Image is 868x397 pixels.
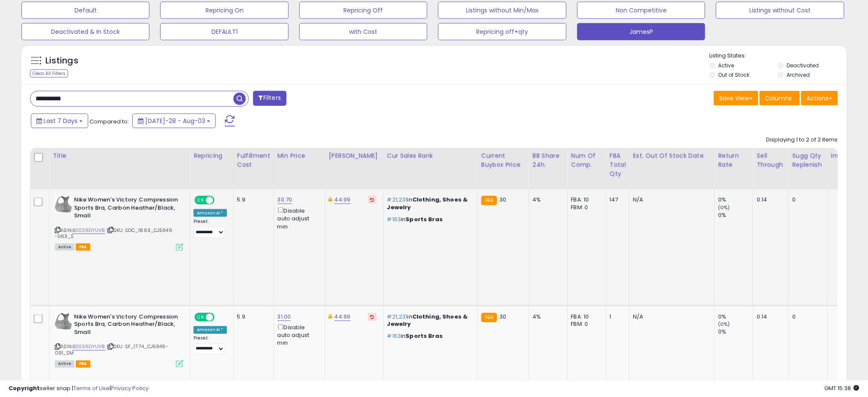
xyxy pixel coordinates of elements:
[571,151,603,169] div: Num of Comp.
[387,196,471,211] p: in
[387,313,471,328] p: in
[55,313,72,330] img: 51S0cuG2rdL._SL40_.jpg
[55,313,183,367] div: ASIN:
[145,117,205,125] span: [DATE]-28 - Aug-03
[160,23,288,40] button: DEFAULT1
[716,2,844,19] button: Listings without Cost
[73,384,110,392] a: Terms of Use
[760,91,800,105] button: Columns
[533,151,564,169] div: BB Share 24h.
[74,313,178,339] b: Nike Women's Victory Compression Sports Bra, Carbon Heather/Black, Small
[299,23,427,40] button: with Cost
[481,151,525,169] div: Current Buybox Price
[55,361,75,368] span: All listings currently available for purchase on Amazon
[277,206,319,231] div: Disable auto adjust min
[789,148,828,189] th: Please note that this number is a calculation based on your required days of coverage and your ve...
[9,385,149,393] div: seller snap | |
[237,151,270,169] div: Fulfillment Cost
[571,196,600,204] div: FBA: 10
[792,313,821,321] div: 0
[406,332,443,340] span: Sports Bras
[571,313,600,321] div: FBA: 10
[89,117,129,126] span: Compared to:
[718,204,730,211] small: (0%)
[76,244,90,251] span: FBA
[72,343,105,351] a: B0036DYUV8
[387,332,401,340] span: #163
[481,313,497,322] small: FBA
[718,313,753,321] div: 0%
[195,313,206,321] span: ON
[213,197,227,204] span: OFF
[72,227,105,234] a: B0036DYUV8
[111,384,149,392] a: Privacy Policy
[718,321,730,328] small: (0%)
[787,62,819,69] label: Deactivated
[253,91,286,106] button: Filters
[237,313,267,321] div: 5.9
[194,326,227,334] div: Amazon AI *
[571,204,600,211] div: FBM: 0
[438,23,566,40] button: Repricing off+qty
[387,216,471,223] p: in
[765,94,792,102] span: Columns
[30,69,68,78] div: Clear All Filters
[719,62,734,69] label: Active
[387,195,468,211] span: Clothing, Shoes & Jewelry
[481,196,497,205] small: FBA
[718,328,753,336] div: 0%
[387,313,408,321] span: #21,231
[237,196,267,204] div: 5.9
[277,313,291,321] a: 31.00
[74,196,178,222] b: Nike Women's Victory Compression Sports Bra, Carbon Heather/Black, Small
[577,23,705,40] button: JamesP
[792,196,821,204] div: 0
[194,151,230,160] div: Repricing
[55,196,72,213] img: 51S0cuG2rdL._SL40_.jpg
[757,196,782,204] div: 0.14
[213,313,227,321] span: OFF
[299,2,427,19] button: Repricing Off
[194,219,227,238] div: Preset:
[499,195,506,204] span: 30
[277,151,322,160] div: Min Price
[334,313,351,321] a: 44.99
[710,52,847,60] p: Listing States:
[334,195,351,204] a: 44.99
[787,71,810,78] label: Archived
[132,114,216,128] button: [DATE]-28 - Aug-03
[792,151,824,169] div: Sugg Qty Replenish
[194,209,227,217] div: Amazon AI *
[329,151,380,160] div: [PERSON_NAME]
[571,321,600,328] div: FBM: 0
[387,215,401,223] span: #163
[160,2,288,19] button: Repricing On
[610,196,623,204] div: 147
[53,151,186,160] div: Title
[719,71,750,78] label: Out of Stock
[387,333,471,340] p: in
[718,151,749,169] div: Return Rate
[21,23,149,40] button: Deactivated & In Stock
[801,91,838,105] button: Actions
[55,244,75,251] span: All listings currently available for purchase on Amazon
[757,151,785,169] div: Sell Through
[406,215,443,223] span: Sports Bras
[438,2,566,19] button: Listings without Min/Max
[633,196,708,204] p: N/A
[55,196,183,250] div: ASIN:
[195,197,206,204] span: ON
[718,196,753,204] div: 0%
[533,313,561,321] div: 4%
[610,151,626,178] div: FBA Total Qty
[718,211,753,219] div: 0%
[825,384,859,392] span: 2025-08-11 15:38 GMT
[499,313,506,321] span: 30
[387,151,474,160] div: Cur Sales Rank
[277,195,292,204] a: 30.70
[577,2,705,19] button: Non Competitive
[45,55,78,67] h5: Listings
[9,384,40,392] strong: Copyright
[757,313,782,321] div: 0.14
[21,2,149,19] button: Default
